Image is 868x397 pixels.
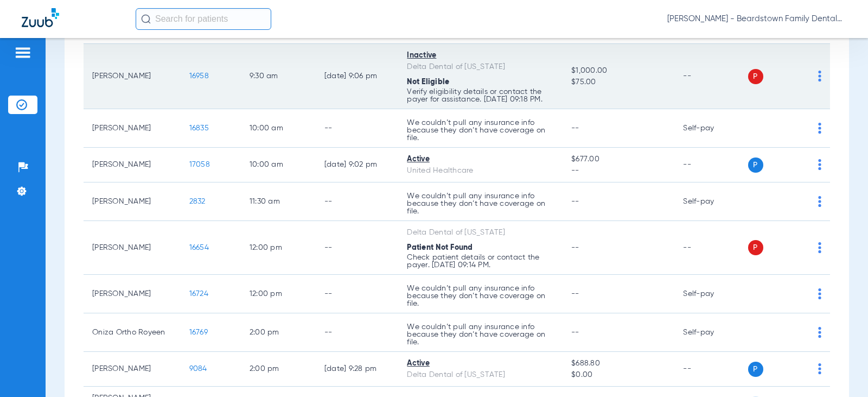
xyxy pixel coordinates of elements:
td: -- [316,221,399,275]
div: Delta Dental of [US_STATE] [407,227,554,238]
td: 12:00 PM [241,275,316,313]
td: Self-pay [674,275,748,313]
td: Self-pay [674,109,748,148]
td: 2:00 PM [241,352,316,387]
td: -- [316,182,399,221]
p: We couldn’t pull any insurance info because they don’t have coverage on file. [407,285,554,307]
span: -- [571,124,579,132]
td: -- [316,109,399,148]
td: 12:00 PM [241,221,316,275]
span: P [748,362,763,377]
span: $1,000.00 [571,65,666,77]
div: Delta Dental of [US_STATE] [407,369,554,381]
td: 10:00 AM [241,109,316,148]
p: Check patient details or contact the payer. [DATE] 09:14 PM. [407,254,554,269]
span: -- [571,290,579,298]
span: -- [571,165,666,177]
td: -- [674,221,748,275]
p: Verify eligibility details or contact the payer for assistance. [DATE] 09:18 PM. [407,88,554,103]
td: -- [674,44,748,109]
td: -- [316,313,399,352]
img: Search Icon [141,14,151,24]
td: -- [674,352,748,387]
span: Not Eligible [407,78,449,86]
p: We couldn’t pull any insurance info because they don’t have coverage on file. [407,119,554,142]
span: $677.00 [571,154,666,165]
input: Search for patients [136,8,271,30]
img: group-dot-blue.svg [818,196,821,207]
td: 10:00 AM [241,148,316,182]
td: -- [316,275,399,313]
td: [PERSON_NAME] [84,352,181,387]
span: -- [571,244,579,251]
span: 16958 [189,72,209,80]
span: 16835 [189,124,209,132]
span: -- [571,329,579,336]
p: We couldn’t pull any insurance info because they don’t have coverage on file. [407,192,554,215]
div: Delta Dental of [US_STATE] [407,61,554,73]
span: $75.00 [571,77,666,88]
td: [DATE] 9:02 PM [316,148,399,182]
span: 17058 [189,161,210,168]
td: [DATE] 9:28 PM [316,352,399,387]
td: 9:30 AM [241,44,316,109]
span: -- [571,198,579,205]
span: 16654 [189,244,209,251]
td: [DATE] 9:06 PM [316,44,399,109]
span: P [748,240,763,255]
td: [PERSON_NAME] [84,275,181,313]
img: group-dot-blue.svg [818,123,821,134]
div: Active [407,154,554,165]
span: [PERSON_NAME] - Beardstown Family Dental [667,14,846,24]
td: [PERSON_NAME] [84,148,181,182]
span: $688.80 [571,358,666,369]
span: P [748,69,763,84]
p: We couldn’t pull any insurance info because they don’t have coverage on file. [407,323,554,346]
img: group-dot-blue.svg [818,242,821,253]
td: [PERSON_NAME] [84,44,181,109]
img: group-dot-blue.svg [818,288,821,299]
td: 11:30 AM [241,182,316,221]
td: [PERSON_NAME] [84,109,181,148]
span: Patient Not Found [407,244,473,251]
td: Self-pay [674,313,748,352]
span: P [748,157,763,173]
td: Oniza Ortho Royeen [84,313,181,352]
td: 2:00 PM [241,313,316,352]
img: group-dot-blue.svg [818,327,821,338]
div: Active [407,358,554,369]
div: United Healthcare [407,165,554,177]
td: -- [674,148,748,182]
span: $0.00 [571,369,666,381]
span: 16769 [189,329,208,336]
img: group-dot-blue.svg [818,159,821,170]
img: group-dot-blue.svg [818,363,821,374]
img: hamburger-icon [14,46,31,59]
img: Zuub Logo [22,8,59,27]
img: group-dot-blue.svg [818,71,821,81]
td: [PERSON_NAME] [84,182,181,221]
div: Inactive [407,50,554,61]
td: Self-pay [674,182,748,221]
span: 16724 [189,290,208,298]
span: 9084 [189,365,207,373]
span: 2832 [189,198,206,205]
td: [PERSON_NAME] [84,221,181,275]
